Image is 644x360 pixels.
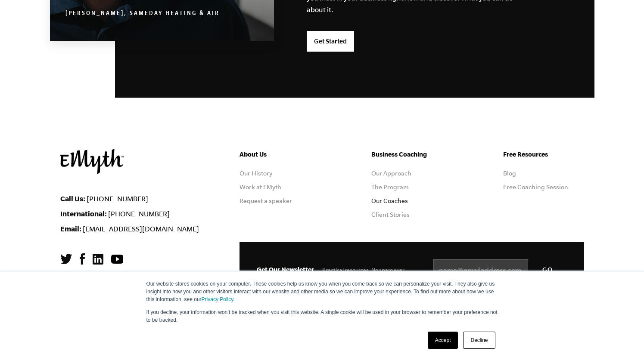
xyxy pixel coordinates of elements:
input: GO [528,259,567,280]
h5: Business Coaching [371,149,452,160]
a: Our Approach [371,170,411,177]
a: [PHONE_NUMBER] [87,195,148,203]
a: Privacy Policy [202,296,233,302]
strong: Call Us: [60,194,85,203]
img: Twitter [60,254,72,264]
span: Practical resources. No spam ever. [322,267,405,273]
a: Get Started [307,31,354,52]
p: If you decline, your information won’t be tracked when you visit this website. A single cookie wi... [146,308,498,324]
a: Work at EMyth [240,184,281,191]
img: LinkedIn [93,254,103,265]
input: name@emailaddress.com [433,259,567,281]
a: The Program [371,184,409,191]
img: EMyth [60,149,124,174]
a: Our Coaches [371,197,408,204]
a: Client Stories [371,211,410,218]
img: YouTube [111,255,123,264]
img: Facebook [80,253,85,265]
a: Decline [463,332,495,349]
cite: [PERSON_NAME], SameDay Heating & Air [65,11,220,18]
strong: Email: [60,225,81,233]
span: Get Our Newsletter [257,266,314,273]
a: [EMAIL_ADDRESS][DOMAIN_NAME] [83,225,199,233]
p: Our website stores cookies on your computer. These cookies help us know you when you come back so... [146,280,498,303]
a: Blog [503,170,516,177]
a: Request a speaker [240,197,292,204]
a: [PHONE_NUMBER] [108,210,170,218]
a: Free Coaching Session [503,184,568,191]
h5: Free Resources [503,149,584,160]
a: Our History [240,170,272,177]
h5: About Us [240,149,320,160]
a: Accept [428,332,458,349]
strong: International: [60,209,107,218]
